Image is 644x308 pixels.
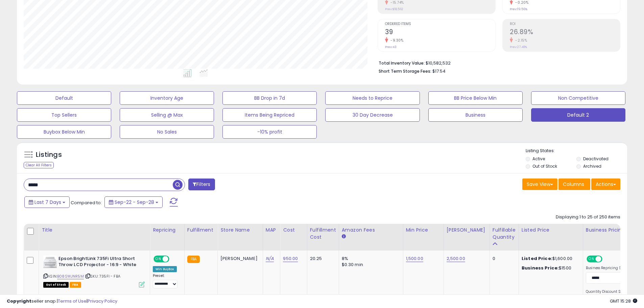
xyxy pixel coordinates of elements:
strong: Copyright [7,298,31,304]
div: Amazon Fees [342,227,400,234]
span: Sep-22 - Sep-28 [115,199,154,206]
button: Default [17,91,111,105]
button: Selling @ Max [120,108,214,122]
b: Short Term Storage Fees: [379,68,431,74]
p: Listing States: [526,148,627,154]
div: seller snap | | [7,298,117,305]
button: Buybox Below Min [17,125,111,139]
a: 2,500.00 [447,255,465,262]
button: Actions [591,179,620,190]
div: Cost [283,227,304,234]
div: 8% [342,256,398,262]
small: Prev: 19.56% [510,7,527,11]
span: | SKU: 735FI - FBA [85,274,120,279]
small: -9.30% [388,38,403,43]
span: OFF [601,256,612,262]
small: Prev: 27.48% [510,45,527,49]
div: 20.25 [310,256,334,262]
span: OFF [168,256,179,262]
div: Fulfillment Cost [310,227,336,241]
div: Win BuyBox [153,266,177,272]
button: Inventory Age [120,91,214,105]
button: Last 7 Days [24,196,70,208]
button: Needs to Reprice [325,91,420,105]
span: ON [154,256,163,262]
button: BB Drop in 7d [222,91,317,105]
h5: Listings [36,150,62,160]
span: Compared to: [71,199,102,206]
div: Min Price [406,227,441,234]
span: ON [587,256,596,262]
label: Archived [583,163,601,169]
button: Top Sellers [17,108,111,122]
label: Deactivated [583,156,609,162]
div: Displaying 1 to 25 of 250 items [556,214,620,220]
div: ASIN: [43,256,145,287]
button: Business [428,108,523,122]
button: Save View [522,179,557,190]
label: Quantity Discount Strategy: [586,289,635,294]
small: Amazon Fees. [342,234,346,240]
div: $0.30 min [342,262,398,268]
div: Repricing [153,227,182,234]
span: All listings that are currently out of stock and unavailable for purchase on Amazon [43,282,69,288]
div: $1500 [522,265,578,271]
a: B08SWJNR5M [57,274,84,279]
div: Store Name [220,227,260,234]
a: N/A [266,255,274,262]
button: Columns [558,179,590,190]
small: FBA [187,256,200,263]
div: 0 [493,256,514,262]
div: Fulfillment [187,227,215,234]
label: Business Repricing Strategy: [586,266,635,270]
a: Terms of Use [58,298,87,304]
b: Business Price: [522,265,559,271]
span: ROI [510,22,620,26]
small: Prev: $18,562 [385,7,403,11]
img: 313dSSMK5KL._SL40_.jpg [43,256,57,269]
button: 30 Day Decrease [325,108,420,122]
b: Total Inventory Value: [379,60,425,66]
div: [PERSON_NAME] [447,227,487,234]
button: Items Being Repriced [222,108,317,122]
button: -10% profit [222,125,317,139]
button: BB Price Below Min [428,91,523,105]
div: Clear All Filters [24,162,54,168]
button: Filters [188,179,215,190]
div: MAP [266,227,277,234]
div: [PERSON_NAME] [220,256,258,262]
span: $17.54 [432,68,446,74]
h2: 26.89% [510,28,620,37]
b: Epson BrightLink 735Fi Ultra Short Throw LCD Projector - 16:9 - White [58,256,141,270]
a: Privacy Policy [88,298,117,304]
div: Title [42,227,147,234]
label: Out of Stock [532,163,557,169]
li: $10,582,532 [379,58,615,67]
span: Ordered Items [385,22,495,26]
label: Active [532,156,545,162]
button: Non Competitive [531,91,625,105]
button: Default 2 [531,108,625,122]
span: 2025-10-10 15:28 GMT [610,298,637,304]
span: Last 7 Days [34,199,61,206]
small: Prev: 43 [385,45,397,49]
span: Columns [563,181,584,188]
h2: 39 [385,28,495,37]
div: Preset: [153,274,179,289]
button: Sep-22 - Sep-28 [104,196,163,208]
div: Fulfillable Quantity [493,227,516,241]
div: Listed Price [522,227,580,234]
a: 1,500.00 [406,255,423,262]
button: No Sales [120,125,214,139]
a: 950.00 [283,255,298,262]
div: $1,600.00 [522,256,578,262]
span: FBA [70,282,81,288]
b: Listed Price: [522,255,552,262]
small: -2.15% [513,38,527,43]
